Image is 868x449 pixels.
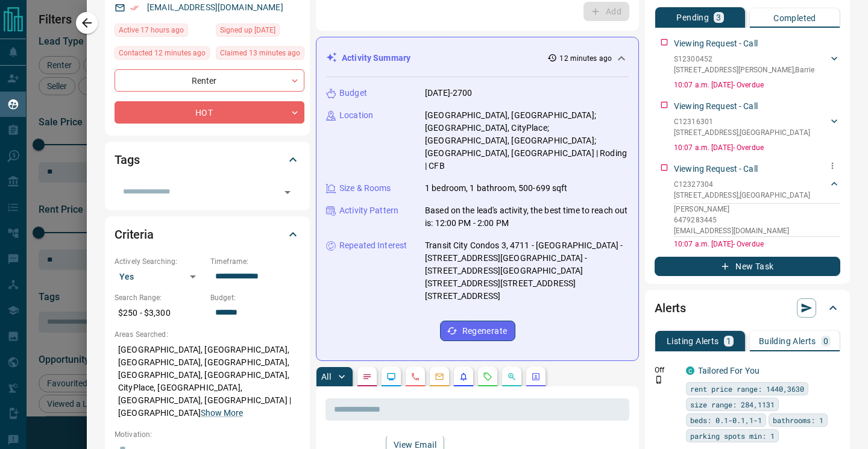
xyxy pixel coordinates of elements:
[115,340,300,423] p: [GEOGRAPHIC_DATA], [GEOGRAPHIC_DATA], [GEOGRAPHIC_DATA], [GEOGRAPHIC_DATA], [GEOGRAPHIC_DATA], [G...
[726,337,731,345] p: 1
[440,321,515,341] button: Regenerate
[425,204,629,230] p: Based on the lead's activity, the best time to reach out is: 12:00 PM - 2:00 PM
[339,109,373,122] p: Location
[674,215,840,225] p: 6479283445
[115,267,204,286] div: Yes
[425,87,472,99] p: [DATE]-2700
[425,182,568,195] p: 1 bedroom, 1 bathroom, 500-699 sqft
[655,365,679,375] p: Off
[279,184,296,201] button: Open
[674,190,810,201] p: [STREET_ADDRESS] , [GEOGRAPHIC_DATA]
[674,100,758,113] p: Viewing Request - Call
[115,225,154,244] h2: Criteria
[216,24,304,40] div: Sat Feb 29 2020
[823,337,828,345] p: 0
[674,127,810,138] p: [STREET_ADDRESS] , [GEOGRAPHIC_DATA]
[339,87,367,99] p: Budget
[220,47,300,59] span: Claimed 13 minutes ago
[674,142,840,153] p: 10:07 a.m. [DATE] - Overdue
[339,204,398,217] p: Activity Pattern
[559,53,612,64] p: 12 minutes ago
[686,366,694,375] div: condos.ca
[216,46,304,63] div: Fri Aug 15 2025
[716,13,721,22] p: 3
[321,372,331,381] p: All
[210,256,300,267] p: Timeframe:
[674,37,758,50] p: Viewing Request - Call
[655,298,686,318] h2: Alerts
[115,256,204,267] p: Actively Searching:
[674,177,840,203] div: C12327304[STREET_ADDRESS],[GEOGRAPHIC_DATA]
[674,163,758,175] p: Viewing Request - Call
[773,414,823,426] span: bathrooms: 1
[147,2,283,12] a: [EMAIL_ADDRESS][DOMAIN_NAME]
[339,182,391,195] p: Size & Rooms
[690,383,804,395] span: rent price range: 1440,3630
[115,101,304,124] div: HOT
[119,24,184,36] span: Active 17 hours ago
[507,372,517,381] svg: Opportunities
[674,116,810,127] p: C12316301
[115,150,139,169] h2: Tags
[210,292,300,303] p: Budget:
[115,46,210,63] div: Fri Aug 15 2025
[531,372,541,381] svg: Agent Actions
[115,429,300,440] p: Motivation:
[425,239,629,303] p: Transit City Condos 3, 4711 - [GEOGRAPHIC_DATA] - [STREET_ADDRESS][GEOGRAPHIC_DATA] - [STREET_ADD...
[674,80,840,90] p: 10:07 a.m. [DATE] - Overdue
[674,179,810,190] p: C12327304
[115,24,210,40] div: Thu Aug 14 2025
[410,372,420,381] svg: Calls
[690,398,775,410] span: size range: 284,1131
[674,204,840,215] p: [PERSON_NAME]
[667,337,719,345] p: Listing Alerts
[115,69,304,92] div: Renter
[115,303,204,323] p: $250 - $3,300
[690,414,762,426] span: beds: 0.1-0.1,1-1
[655,257,840,276] button: New Task
[119,47,206,59] span: Contacted 12 minutes ago
[698,366,759,375] a: Tailored For You
[655,375,663,384] svg: Push Notification Only
[674,64,814,75] p: [STREET_ADDRESS][PERSON_NAME] , Barrie
[674,225,840,236] p: [EMAIL_ADDRESS][DOMAIN_NAME]
[201,407,243,419] button: Show More
[326,47,629,69] div: Activity Summary12 minutes ago
[773,14,816,22] p: Completed
[115,329,300,340] p: Areas Searched:
[115,145,300,174] div: Tags
[342,52,410,64] p: Activity Summary
[690,430,775,442] span: parking spots min: 1
[483,372,492,381] svg: Requests
[115,292,204,303] p: Search Range:
[655,294,840,322] div: Alerts
[674,51,840,78] div: S12300452[STREET_ADDRESS][PERSON_NAME],Barrie
[130,4,139,12] svg: Email Verified
[674,114,840,140] div: C12316301[STREET_ADDRESS],[GEOGRAPHIC_DATA]
[676,13,709,22] p: Pending
[362,372,372,381] svg: Notes
[425,109,629,172] p: [GEOGRAPHIC_DATA], [GEOGRAPHIC_DATA]; [GEOGRAPHIC_DATA], CityPlace; [GEOGRAPHIC_DATA], [GEOGRAPHI...
[759,337,816,345] p: Building Alerts
[435,372,444,381] svg: Emails
[339,239,407,252] p: Repeated Interest
[386,372,396,381] svg: Lead Browsing Activity
[115,220,300,249] div: Criteria
[459,372,468,381] svg: Listing Alerts
[220,24,275,36] span: Signed up [DATE]
[674,54,814,64] p: S12300452
[674,239,840,250] p: 10:07 a.m. [DATE] - Overdue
